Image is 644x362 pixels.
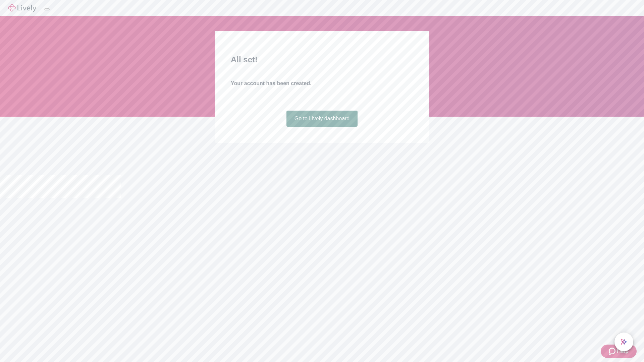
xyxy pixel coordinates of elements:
[231,54,413,66] h2: All set!
[286,111,358,127] a: Go to Lively dashboard
[609,347,617,355] svg: Zendesk support icon
[601,345,637,358] button: Zendesk support iconHelp
[617,347,629,355] span: Help
[8,4,36,12] img: Lively
[621,339,627,345] svg: Lively AI Assistant
[231,79,413,87] h4: Your account has been created.
[614,333,633,351] button: chat
[44,8,50,10] button: Log out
